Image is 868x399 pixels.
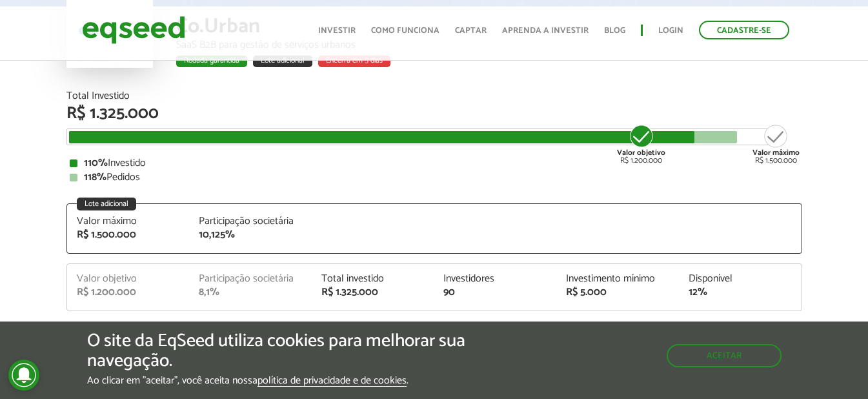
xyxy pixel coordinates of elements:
[176,56,247,67] div: Rodada garantida
[566,287,669,298] div: R$ 5.000
[321,287,425,298] div: R$ 1.325.000
[77,287,180,298] div: R$ 1.200.000
[371,26,439,35] a: Como funciona
[199,287,302,298] div: 8,1%
[318,56,390,67] div: Encerra em 5 dias
[443,274,547,284] div: Investidores
[77,216,180,227] div: Valor máximo
[199,274,302,284] div: Participação societária
[77,274,180,284] div: Valor objetivo
[604,26,625,35] a: Blog
[321,274,425,284] div: Total investido
[199,230,302,240] div: 10,125%
[752,147,800,159] strong: Valor máximo
[752,123,800,165] div: R$ 1.500.000
[318,26,356,35] a: Investir
[667,344,782,367] button: Aceitar
[253,56,312,67] div: Lote adicional
[566,274,669,284] div: Investimento mínimo
[84,154,108,172] strong: 110%
[87,331,504,371] h5: O site da EqSeed utiliza cookies para melhorar sua navegação.
[617,123,665,165] div: R$ 1.200.000
[257,376,407,387] a: política de privacidade e de cookies
[502,26,589,35] a: Aprenda a investir
[66,91,802,101] div: Total Investido
[699,21,789,39] a: Cadastre-se
[689,287,792,298] div: 12%
[66,105,802,122] div: R$ 1.325.000
[82,13,185,47] img: EqSeed
[77,230,180,240] div: R$ 1.500.000
[84,169,106,186] strong: 118%
[77,198,136,210] div: Lote adicional
[199,216,302,227] div: Participação societária
[87,374,504,387] p: Ao clicar em "aceitar", você aceita nossa .
[70,158,799,169] div: Investido
[689,274,792,284] div: Disponível
[658,26,683,35] a: Login
[443,287,547,298] div: 90
[455,26,487,35] a: Captar
[617,147,665,159] strong: Valor objetivo
[70,172,799,183] div: Pedidos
